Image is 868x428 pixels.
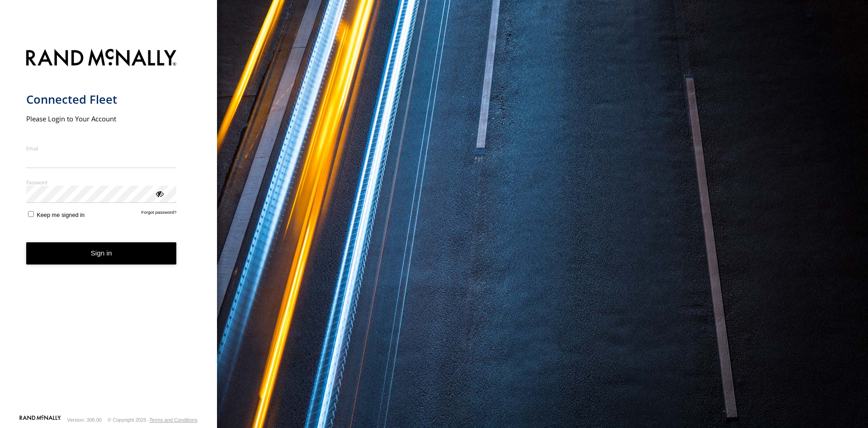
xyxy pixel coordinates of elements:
button: Sign in [26,242,177,264]
a: Forgot password? [142,210,177,218]
label: Email [26,145,177,152]
h2: Please Login to Your Account [26,114,177,123]
div: ViewPassword [155,189,164,198]
h1: Connected Fleet [26,92,177,107]
div: Version: 306.00 [67,417,102,423]
img: Rand McNally [26,47,177,70]
div: © Copyright 2025 - [108,417,198,423]
form: main [26,43,191,414]
label: Password [26,179,177,186]
a: Terms and Conditions [150,417,198,423]
span: Keep me signed in [37,212,85,218]
input: Keep me signed in [28,211,34,217]
a: Visit our Website [19,415,61,424]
